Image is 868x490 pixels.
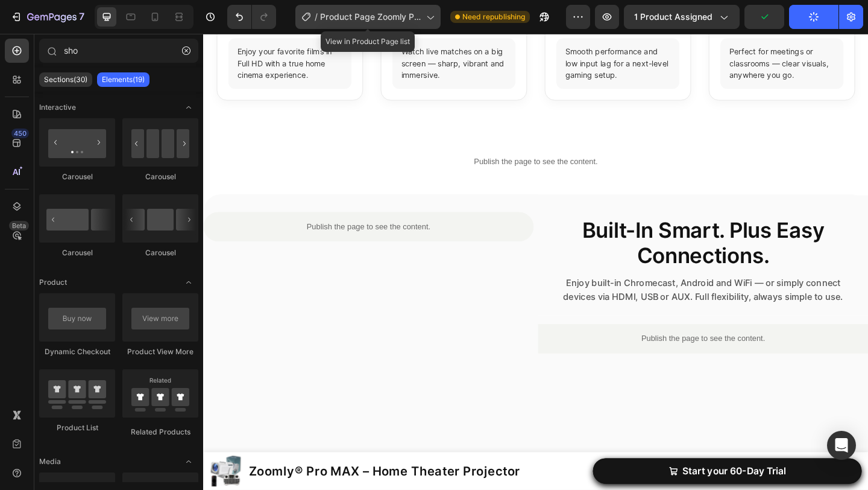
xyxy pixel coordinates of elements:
span: / [315,11,318,24]
div: Product List [39,422,115,433]
div: Carousel [39,171,115,182]
p: Enjoy built-in Chromecast, Android and WiFi — or simply connect devices via HDMI, USB or AUX. Ful... [382,263,705,294]
p: 7 [79,10,84,24]
span: Product Page Zoomly Pro [PERSON_NAME] [PERSON_NAME] [320,11,421,24]
iframe: Design area [203,34,868,490]
p: Publish the page to see the content. [364,325,723,338]
span: Toggle open [179,98,198,117]
div: Carousel [122,247,198,258]
input: Search Sections & Elements [39,39,198,63]
div: Start your 60-Day Trial [521,466,634,485]
span: Interactive [39,102,76,113]
span: Toggle open [179,273,198,292]
div: Carousel [39,247,115,258]
span: 1 product assigned [634,11,712,24]
button: 1 product assigned [624,5,740,29]
div: Product View More [122,346,198,357]
h1: Zoomly® Pro MAX – Home Theater Projector [48,465,346,487]
span: Product [39,277,67,288]
p: Sections(30) [44,75,87,84]
div: Related Products [122,427,198,437]
span: Toggle open [179,452,198,471]
div: Carousel [122,171,198,182]
span: Need republishing [462,11,525,22]
button: Start your 60-Day Trial [424,462,716,490]
span: Media [39,456,61,467]
button: 7 [5,5,90,29]
div: Open Intercom Messenger [827,431,856,460]
div: Undo/Redo [227,5,276,29]
div: 450 [11,129,29,138]
p: Elements(19) [102,75,145,84]
div: Perfect for meetings or classrooms — clear visuals, anywhere you go. [562,5,696,60]
div: Beta [9,221,29,231]
div: Dynamic Checkout [39,346,115,357]
h2: Built-In Smart. Plus Easy Connections. [382,200,705,255]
